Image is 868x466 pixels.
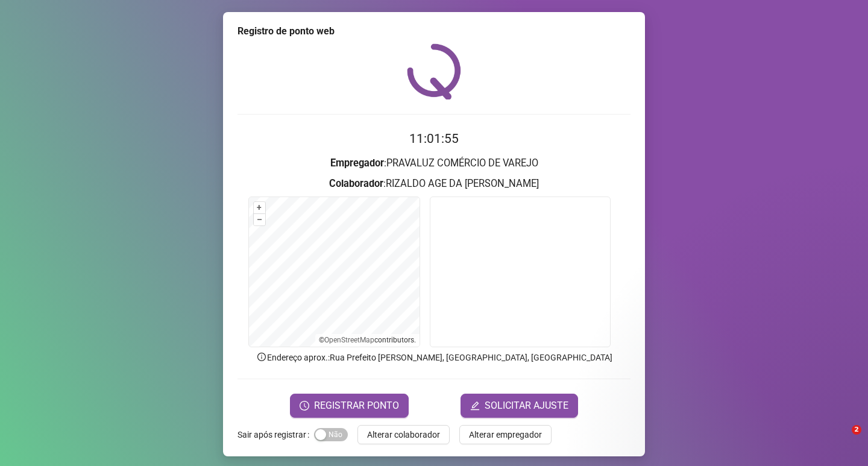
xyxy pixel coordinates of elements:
button: REGISTRAR PONTO [290,394,409,418]
p: Endereço aprox. : Rua Prefeito [PERSON_NAME], [GEOGRAPHIC_DATA], [GEOGRAPHIC_DATA] [237,351,631,364]
div: Registro de ponto web [237,24,631,39]
span: REGISTRAR PONTO [314,398,399,413]
iframe: Intercom live chat [827,425,856,454]
button: Alterar colaborador [357,425,450,444]
span: Alterar empregador [469,428,542,441]
span: info-circle [256,351,267,362]
button: Alterar empregador [459,425,552,444]
h3: : RIZALDO AGE DA [PERSON_NAME] [237,176,631,192]
span: clock-circle [300,401,309,411]
span: SOLICITAR AJUSTE [485,398,568,413]
span: 2 [852,425,861,435]
a: OpenStreetMap [324,336,374,344]
label: Sair após registrar [237,425,314,444]
span: edit [470,401,480,411]
img: QRPoint [407,43,461,99]
button: editSOLICITAR AJUSTE [461,394,578,418]
strong: Colaborador [329,178,383,189]
button: – [254,214,265,225]
li: © contributors. [319,336,416,344]
strong: Empregador [330,157,384,169]
time: 11:01:55 [409,131,459,146]
span: Alterar colaborador [367,428,440,441]
h3: : PRAVALUZ COMÉRCIO DE VAREJO [237,156,631,171]
button: + [254,202,265,213]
